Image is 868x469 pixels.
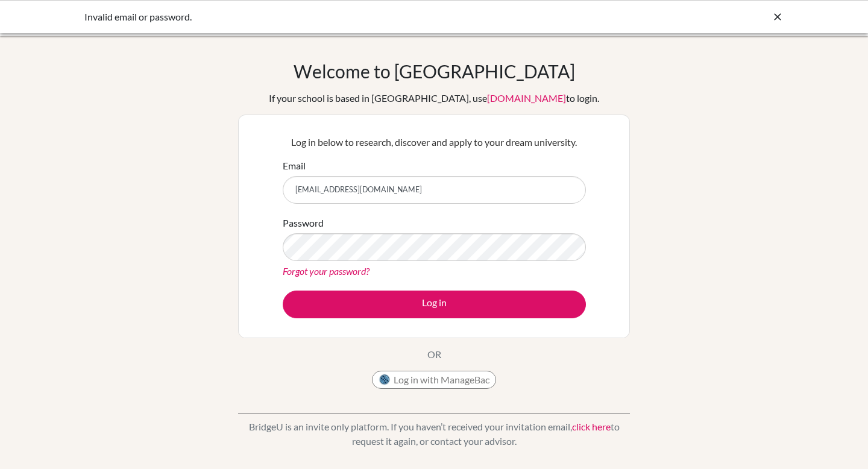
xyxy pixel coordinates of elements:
label: Password [283,216,324,230]
div: If your school is based in [GEOGRAPHIC_DATA], use to login. [269,91,599,105]
a: click here [572,421,611,432]
p: BridgeU is an invite only platform. If you haven’t received your invitation email, to request it ... [238,420,630,449]
button: Log in [283,291,586,318]
p: OR [427,347,441,362]
label: Email [283,159,306,173]
h1: Welcome to [GEOGRAPHIC_DATA] [294,60,575,82]
button: Log in with ManageBac [372,371,496,389]
div: Invalid email or password. [84,10,603,24]
a: Forgot your password? [283,265,370,277]
a: [DOMAIN_NAME] [487,92,566,104]
p: Log in below to research, discover and apply to your dream university. [283,135,586,150]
